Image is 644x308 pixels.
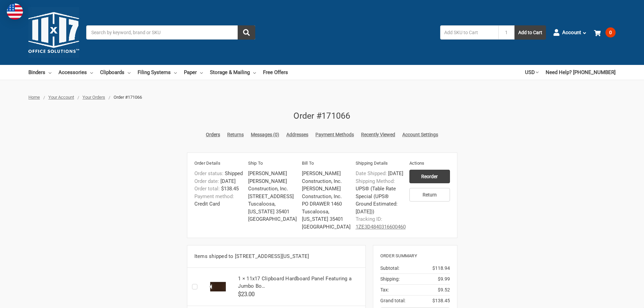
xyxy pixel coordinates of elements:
span: Subtotal: [380,265,399,271]
a: Free Offers [263,65,288,80]
h6: Actions [409,160,450,168]
span: $138.45 [432,297,450,304]
dt: Date Shipped: [356,170,387,177]
dt: Order status: [194,170,223,177]
a: 0 [594,24,616,41]
h6: Ship To [248,160,302,168]
a: Binders [28,65,51,80]
dd: Credit Card [194,193,244,208]
span: $9.52 [438,286,450,293]
li: Tuscaloosa, [US_STATE] 35401 [248,200,298,215]
img: 11x17 Clipboard Hardboard Panel Featuring a Jumbo Board Clip Brown [202,278,233,295]
li: [PERSON_NAME] Construction, Inc. [248,177,298,193]
li: [PERSON_NAME] Construction, Inc. [302,170,352,185]
dt: Order total: [194,185,220,193]
li: PO DRAWER 1460 [302,200,352,208]
a: Recently Viewed [361,131,395,138]
a: Addresses [286,131,308,138]
a: Payment Methods [315,131,354,138]
h6: Order Summary [380,253,450,259]
img: 11x17.com [28,7,79,58]
h5: Items shipped to [STREET_ADDRESS][US_STATE] [194,253,358,260]
a: USD [525,65,539,80]
li: [PERSON_NAME] [248,170,298,177]
a: Orders [206,131,220,138]
h6: Shipping Details [356,160,409,168]
a: Your Orders [82,95,105,100]
li: [GEOGRAPHIC_DATA] [248,215,298,223]
span: Grand total: [380,298,405,303]
img: duty and tax information for United States [7,3,23,20]
a: Need Help? [PHONE_NUMBER] [546,65,616,80]
span: Order #171066 [114,95,142,100]
a: Account [553,24,587,41]
h6: Order Details [194,160,248,168]
dd: [DATE] [194,177,244,185]
a: Messages (0) [251,131,279,138]
input: Add SKU to Cart [440,25,498,40]
span: $9.99 [438,276,450,283]
dt: Order date: [194,177,219,185]
li: [GEOGRAPHIC_DATA] [302,223,352,231]
a: Account Settings [402,131,438,138]
span: $118.94 [432,265,450,272]
a: Paper [184,65,203,80]
button: Add to Cart [515,25,546,40]
a: Returns [227,131,244,138]
input: Reorder [409,170,450,183]
h5: 1 × 11x17 Clipboard Hardboard Panel Featuring a Jumbo Bo… [238,275,361,290]
input: Search by keyword, brand or SKU [86,25,255,40]
dt: Tracking ID: [356,215,382,223]
a: 1ZE3D4840316600460 [356,224,406,230]
a: Filing Systems [138,65,177,80]
h6: Bill To [302,160,356,168]
span: 0 [605,27,616,38]
a: Clipboards [100,65,130,80]
span: Shipping: [380,276,400,282]
h2: Order #171066 [187,110,457,122]
dd: UPS® (Table Rate Special (UPS® Ground Estimated: [DATE])) [356,177,406,216]
a: Storage & Mailing [210,65,256,80]
span: Account [562,29,581,37]
span: Tax: [380,287,389,292]
a: Your Account [48,95,74,100]
li: [STREET_ADDRESS] [248,193,298,200]
li: [PERSON_NAME] Construction, Inc. [302,185,352,200]
li: Tuscaloosa, [US_STATE] 35401 [302,208,352,223]
a: Home [28,95,40,100]
a: Return [409,188,450,202]
a: Accessories [58,65,93,80]
span: $23.00 [238,291,255,298]
dt: Shipping Method: [356,177,395,185]
dt: Payment method: [194,193,234,200]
